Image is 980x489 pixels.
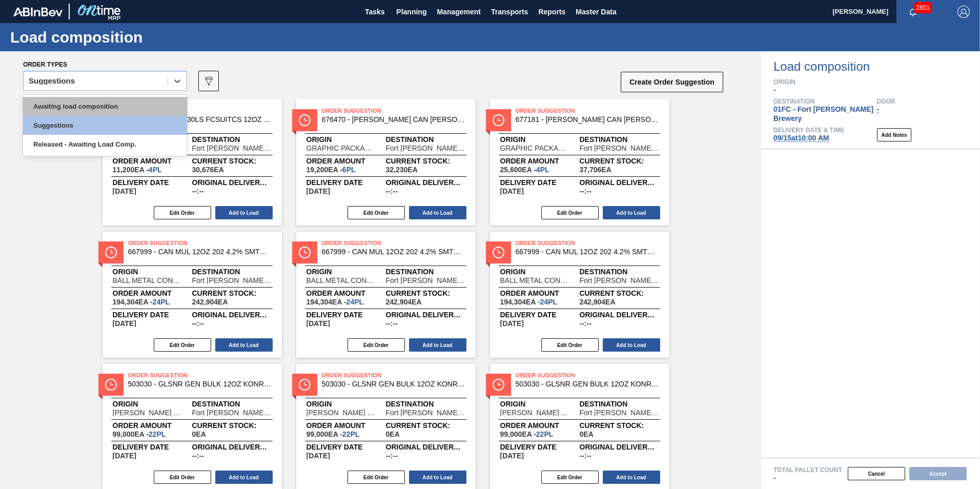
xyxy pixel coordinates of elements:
span: Origin [307,269,386,275]
span: Order Suggestion [128,106,272,116]
span: 667999 - CAN MUL 12OZ 202 4.2% SMTH 0220 SLEEK BE [516,248,659,256]
span: 4,PL [536,166,549,174]
span: 09/15/2025 [307,452,330,459]
span: Fort Collins Brewery [192,409,272,416]
span: Destination [580,269,659,275]
span: Management [437,6,481,18]
span: BALL METAL CONTAINER GROUP [500,277,569,284]
span: Fort Collins Brewery [580,145,659,152]
span: Original delivery time [580,312,659,318]
span: --:-- [386,188,398,195]
span: Tasks [363,6,386,18]
span: Order types [23,61,67,68]
span: Original delivery time [580,179,659,186]
span: Planning [396,6,426,18]
span: 503030 - GLSNR GEN BULK 12OZ KONR BARE LS BULK 02 [516,380,659,388]
span: OWENS ILLINOIS [500,409,569,416]
span: Order amount [113,158,192,164]
span: Current Stock: [580,290,659,296]
img: status [105,247,117,258]
span: Load composition [773,60,980,73]
button: Add to Load [215,338,273,352]
span: Current Stock: [386,290,465,296]
span: Delivery Date [307,444,386,450]
button: Edit Order [541,206,599,219]
span: 09/15 at 10:00 AM [773,134,829,142]
span: Destination [192,136,272,142]
div: Released - Awaiting Load Comp. [23,135,187,154]
span: Delivery Date & Time [773,127,844,133]
span: Order Suggestion [128,238,272,248]
span: Origin [307,401,386,407]
span: Origin [500,269,580,275]
span: Origin [307,136,386,142]
button: Create Order Suggestion [621,72,723,92]
button: Add to Load [603,338,660,352]
div: Suggestions [29,77,75,85]
button: Cancel [848,467,905,480]
span: Original delivery time [580,444,659,450]
h1: Load composition [10,31,192,43]
button: Add to Load [603,471,660,484]
span: 09/15/2025 [113,320,136,327]
button: Edit Order [154,471,211,484]
span: Fort Collins Brewery [192,145,272,152]
img: TNhmsLtSVTkK8tSr43FrP2fwEKptu5GPRR3wAAAABJRU5ErkJggg== [13,7,63,16]
span: 24,PL [153,298,170,306]
span: 667999 - CAN MUL 12OZ 202 4.2% SMTH 0220 SLEEK BE [128,248,272,256]
span: Fort Collins Brewery [386,409,465,416]
span: Order amount [307,422,386,429]
div: Awaiting load composition [23,97,187,116]
span: Destination [386,269,465,275]
span: 194,304EA-24PL [500,298,558,305]
span: Order amount [500,290,580,296]
span: Master Data [576,6,616,18]
div: Suggestions [23,116,187,135]
span: --:-- [386,320,398,327]
span: Original delivery time [192,179,272,186]
span: Current Stock: [192,158,272,164]
button: Edit Order [348,471,405,484]
img: Logout [957,6,970,18]
span: Destination [580,136,659,142]
span: --:-- [580,188,591,195]
span: Origin [113,401,192,407]
img: status [493,247,504,258]
span: statusOrder Suggestion683767 - SC MUL 30LS FCSUITCS 12OZ SLEEK AQUEOUSOriginGRAPHIC PACKAGING INT... [103,99,282,226]
span: Delivery Date [307,179,386,186]
span: Delivery Date [113,179,192,186]
span: Fort Collins Brewery [386,277,465,284]
span: BALL METAL CONTAINER GROUP [113,277,182,284]
span: Order amount [307,290,386,296]
button: Edit Order [348,338,405,352]
span: Current Stock: [386,422,465,429]
span: --:-- [192,320,204,327]
span: 09/15/2025 [500,188,524,195]
button: Notifications [896,5,929,19]
img: status [299,114,311,126]
img: status [493,114,504,126]
button: Add to Load [409,206,466,219]
span: 99,000EA-22PL [113,431,166,438]
span: Fort Collins Brewery [580,277,659,284]
span: 25,600EA-4PL [500,166,549,173]
span: Original delivery time [386,444,465,450]
span: BALL METAL CONTAINER GROUP [307,277,376,284]
span: Origin [500,136,580,142]
span: 503030 - GLSNR GEN BULK 12OZ KONR BARE LS BULK 02 [322,380,465,388]
button: Edit Order [541,471,599,484]
span: statusOrder Suggestion677181 - [PERSON_NAME] CAN [PERSON_NAME] 16OZ CAN PK 8/16 CAN 1024 BOriginG... [490,99,669,226]
span: Order Suggestion [516,106,659,116]
span: Order Suggestion [516,370,659,380]
span: Delivery Date [500,312,580,318]
span: Destination [580,401,659,407]
span: Origin [773,79,980,85]
span: Delivery Date [307,312,386,318]
button: Add Notes [877,128,911,141]
img: status [105,379,117,391]
span: 4,PL [149,166,162,174]
span: Order Suggestion [322,106,465,116]
button: Edit Order [154,338,211,352]
span: --:-- [386,452,398,459]
span: 11,200EA-4PL [113,166,162,173]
